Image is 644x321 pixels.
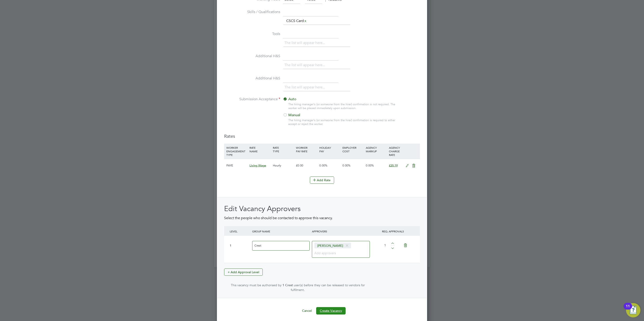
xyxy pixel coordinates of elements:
[388,144,403,159] div: AGENCY CHARGE RATE
[371,226,415,236] div: REQ. APPROVALS
[285,62,327,68] li: The list will appear here...
[251,226,311,236] div: GROUP NAME
[288,118,397,126] div: The hiring manager's (or someone from the hirer) confirmation is required to either accept or rej...
[288,103,397,110] div: The hiring manager's (or someone from the hirer) confirmation is not required. The worker will be...
[314,242,351,248] span: [PERSON_NAME]
[285,40,327,46] li: The list will appear here...
[389,164,398,167] span: £20.19
[283,97,339,102] label: Auto
[285,18,309,24] li: CSCS Card
[310,177,334,184] button: Add Rate
[341,144,364,155] div: EMPLOYER COST
[304,18,307,24] a: x
[248,144,271,155] div: RATE NAME
[272,159,295,172] div: Hourly
[231,283,282,287] span: This vacancy must be authorised by
[285,84,327,90] li: The list will appear here...
[224,76,280,81] label: Additional H&S
[295,159,318,172] div: £0.00
[342,164,351,167] span: 0.00%
[272,144,295,155] div: RATE TYPE
[283,113,339,118] label: Manual
[224,269,263,276] button: + Add Approval Level
[224,54,280,59] label: Additional H&S
[224,10,280,14] label: Skills / Qualifications
[626,306,630,312] div: 11
[314,250,342,256] input: Add approvers
[224,32,280,36] label: Tools
[318,144,341,155] div: HOLIDAY PAY
[311,226,371,236] div: APPROVERS
[626,303,640,317] button: Open Resource Center, 11 new notifications
[282,283,293,287] strong: 1 Crest
[225,159,248,172] div: PAYE
[224,216,333,220] span: Select the people who should be contacted to approve this vacancy.
[298,307,315,314] button: Cancel
[225,144,248,159] div: WORKER ENGAGEMENT TYPE
[229,226,251,236] div: LEVEL
[365,144,388,155] div: AGENCY MARKUP
[224,97,280,102] label: Submission Acceptance
[249,164,266,167] span: Living Wage
[224,133,420,139] h3: Rates
[366,164,374,167] span: 0.00%
[316,307,346,314] button: Create Vacancy
[319,164,327,167] span: 0.00%
[291,283,365,292] span: user(s) before they can be released to vendors for fulfilment.
[230,244,250,248] div: 1
[295,144,318,155] div: WORKER PAY RATE
[224,204,420,214] h2: Edit Vacancy Approvers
